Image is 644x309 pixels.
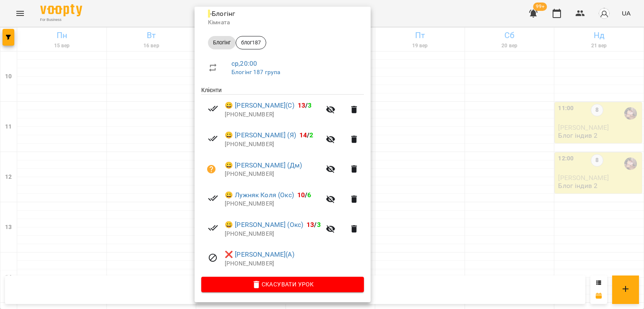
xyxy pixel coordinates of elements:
button: Візит ще не сплачено. Додати оплату? [201,159,221,179]
ul: Клієнти [201,86,364,277]
svg: Візит сплачено [208,103,218,113]
b: / [299,131,314,139]
a: 😀 [PERSON_NAME] (Дм) [225,160,302,170]
span: - Блогінг [208,10,237,18]
a: ❌ [PERSON_NAME](А) [225,250,294,260]
a: Блогінг 187 група [231,69,280,75]
span: Скасувати Урок [208,279,357,289]
a: ср , 20:00 [231,59,257,67]
a: 😀 Лужняк Коля (Окс) [225,190,294,200]
span: 14 [299,131,307,139]
p: [PHONE_NUMBER] [225,230,321,238]
p: Кімната [208,18,357,27]
p: [PHONE_NUMBER] [225,200,321,208]
a: 😀 [PERSON_NAME](С) [225,100,294,111]
svg: Візит сплачено [208,193,218,203]
button: Скасувати Урок [201,277,364,292]
b: / [298,101,312,109]
span: 13 [306,221,314,229]
span: 10 [297,191,305,199]
span: 3 [317,221,321,229]
p: [PHONE_NUMBER] [225,170,321,178]
span: блог187 [236,39,266,46]
b: / [297,191,312,199]
span: 3 [308,101,312,109]
p: [PHONE_NUMBER] [225,111,321,119]
span: 2 [309,131,313,139]
span: 6 [307,191,311,199]
span: 13 [298,101,305,109]
a: 😀 [PERSON_NAME] (Я) [225,130,296,140]
span: Блогінг [208,39,236,46]
div: блог187 [236,36,266,49]
a: 😀 [PERSON_NAME] (Окс) [225,220,303,230]
b: / [306,221,321,229]
svg: Візит сплачено [208,134,218,144]
svg: Візит скасовано [208,253,218,263]
p: [PHONE_NUMBER] [225,140,321,149]
p: [PHONE_NUMBER] [225,260,364,268]
svg: Візит сплачено [208,223,218,233]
